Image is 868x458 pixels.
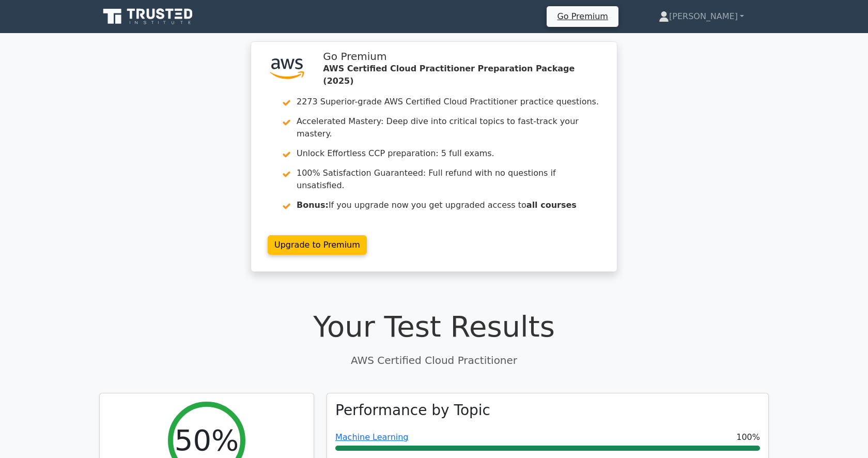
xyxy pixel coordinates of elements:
span: 100% [736,431,760,444]
h1: Your Test Results [99,309,769,344]
a: Upgrade to Premium [268,235,367,255]
h2: 50% [175,423,239,457]
a: Machine Learning [335,432,409,442]
p: AWS Certified Cloud Practitioner [99,353,769,368]
a: Go Premium [551,9,614,23]
h3: Performance by Topic [335,402,490,419]
a: [PERSON_NAME] [634,6,769,27]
